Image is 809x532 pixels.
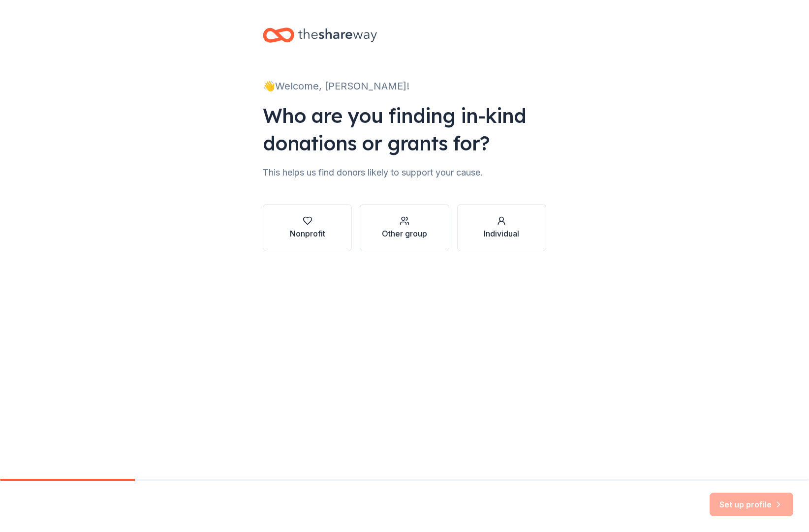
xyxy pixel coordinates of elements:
[484,228,519,239] div: Individual
[263,102,546,157] div: Who are you finding in-kind donations or grants for?
[263,204,352,251] button: Nonprofit
[263,78,546,94] div: 👋 Welcome, [PERSON_NAME]!
[382,228,427,239] div: Other group
[457,204,546,251] button: Individual
[360,204,449,251] button: Other group
[290,228,325,239] div: Nonprofit
[263,165,546,180] div: This helps us find donors likely to support your cause.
